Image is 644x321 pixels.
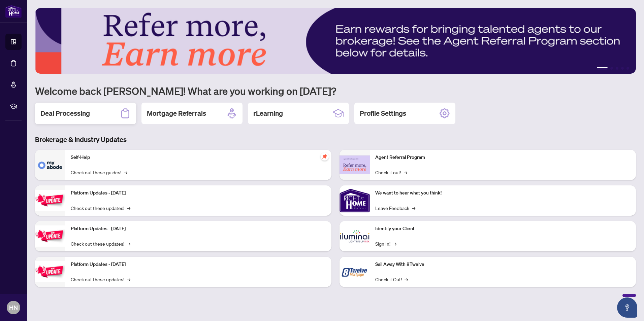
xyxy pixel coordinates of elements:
img: Sail Away With 8Twelve [340,257,370,287]
h2: Profile Settings [360,109,406,118]
p: We want to hear what you think! [375,189,631,197]
button: 4 [621,67,624,70]
p: Identify your Client [375,225,631,233]
p: Platform Updates - [DATE] [71,225,326,233]
img: Agent Referral Program [340,155,370,174]
button: Open asap [617,297,637,318]
img: Platform Updates - June 23, 2025 [35,261,65,282]
span: → [124,169,127,176]
span: → [404,169,407,176]
a: Leave Feedback→ [375,204,415,212]
h3: Brokerage & Industry Updates [35,135,636,144]
button: 1 [597,67,608,70]
h1: Welcome back [PERSON_NAME]! What are you working on [DATE]? [35,84,636,97]
a: Check out these updates!→ [71,204,130,212]
img: logo [5,5,22,17]
h2: Mortgage Referrals [147,109,206,118]
a: Check out these updates!→ [71,240,130,247]
button: 5 [626,67,629,70]
p: Self-Help [71,154,326,161]
img: Identify your Client [340,221,370,251]
button: 3 [616,67,618,70]
span: → [127,276,130,283]
h2: Deal Processing [40,109,90,118]
a: Check out these updates!→ [71,276,130,283]
p: Platform Updates - [DATE] [71,261,326,268]
span: HN [9,303,18,312]
p: Platform Updates - [DATE] [71,189,326,197]
img: We want to hear what you think! [340,185,370,216]
img: Slide 0 [35,8,636,74]
span: → [412,204,415,212]
a: Sign In!→ [375,240,396,247]
a: Check it Out!→ [375,276,408,283]
p: Agent Referral Program [375,154,631,161]
a: Check out these guides!→ [71,169,127,176]
span: → [127,204,130,212]
img: Platform Updates - July 21, 2025 [35,190,65,211]
p: Sail Away With 8Twelve [375,261,631,268]
a: Check it out!→ [375,169,407,176]
span: → [127,240,130,247]
button: 2 [610,67,613,70]
span: pushpin [321,152,329,160]
span: → [405,276,408,283]
h2: rLearning [253,109,283,118]
img: Platform Updates - July 8, 2025 [35,225,65,247]
span: → [393,240,396,247]
img: Self-Help [35,150,65,180]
